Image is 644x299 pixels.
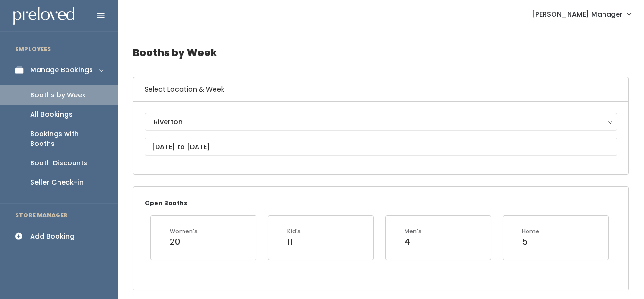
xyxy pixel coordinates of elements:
h4: Booths by Week [133,40,629,66]
div: 4 [405,236,421,248]
span: [PERSON_NAME] Manager [532,9,623,19]
div: Bookings with Booths [30,129,103,149]
a: [PERSON_NAME] Manager [522,4,640,24]
div: 11 [287,236,301,248]
div: Kid's [287,227,301,236]
div: Riverton [154,117,608,127]
div: Booths by Week [30,90,86,100]
h6: Select Location & Week [133,77,628,102]
div: Booth Discounts [30,158,87,168]
div: 5 [522,236,539,248]
div: Seller Check-in [30,178,83,188]
div: Add Booking [30,231,74,241]
div: All Bookings [30,110,73,120]
div: Manage Bookings [30,65,93,75]
div: 20 [170,236,198,248]
div: Men's [405,227,421,236]
small: Open Booths [145,199,187,207]
div: Women's [170,227,198,236]
img: preloved logo [13,7,74,25]
button: Riverton [145,113,617,131]
div: Home [522,227,539,236]
input: September 6 - September 12, 2025 [145,138,617,156]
